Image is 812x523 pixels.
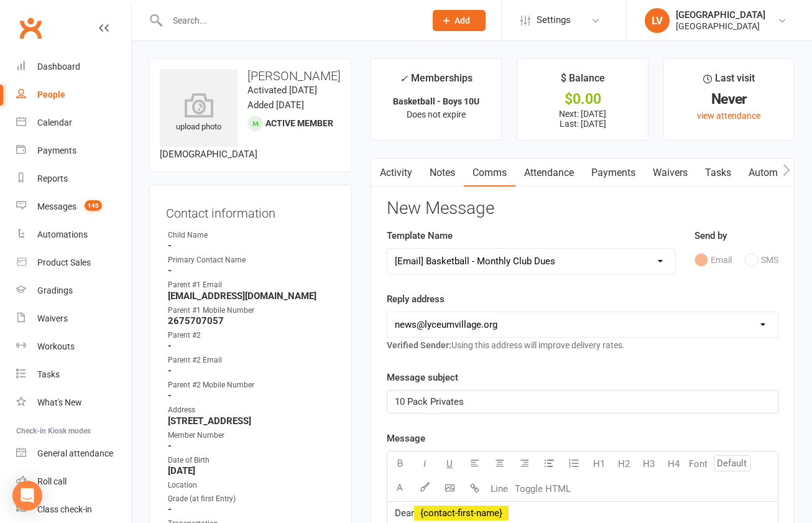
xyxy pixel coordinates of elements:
div: Messages [37,201,76,211]
div: Parent #2 Email [168,354,335,366]
div: Tasks [37,369,60,379]
a: Calendar [16,109,131,137]
strong: Basketball - Boys 10U [393,96,479,106]
div: Primary Contact Name [168,254,335,266]
h3: New Message [387,199,778,218]
a: Roll call [16,468,131,496]
span: Does not expire [407,109,466,119]
a: Product Sales [16,249,131,277]
a: Waivers [644,159,696,187]
div: Never [675,93,783,106]
div: Class check-in [37,504,92,514]
label: Message subject [387,370,458,385]
a: Tasks [16,361,131,389]
strong: - [168,240,335,251]
div: [GEOGRAPHIC_DATA] [676,21,765,32]
div: Member Number [168,430,335,442]
h3: [PERSON_NAME] [160,69,341,83]
strong: [EMAIL_ADDRESS][DOMAIN_NAME] [168,290,335,302]
span: U [446,458,453,470]
div: Date of Birth [168,455,335,466]
a: Payments [16,137,131,165]
div: Open Intercom Messenger [12,481,42,511]
a: Activity [371,159,421,187]
a: What's New [16,389,131,417]
label: Message [387,431,425,446]
strong: - [168,340,335,351]
button: Line [487,476,512,501]
span: Settings [537,6,571,34]
div: What's New [37,397,82,407]
div: Waivers [37,313,68,323]
a: Waivers [16,305,131,333]
a: Attendance [515,159,583,187]
time: Added [DATE] [247,100,304,111]
input: Default [714,455,751,471]
strong: [DATE] [168,465,335,476]
div: Gradings [37,285,73,295]
button: U [437,451,462,476]
button: H4 [661,451,686,476]
strong: [STREET_ADDRESS] [168,415,335,427]
div: Parent #2 Mobile Number [168,379,335,391]
div: People [37,90,65,100]
a: Workouts [16,333,131,361]
strong: - [168,265,335,276]
span: Active member [265,118,333,128]
strong: - [168,440,335,451]
div: General attendance [37,448,113,458]
a: Notes [421,159,464,187]
div: $0.00 [528,93,636,106]
button: H3 [636,451,661,476]
div: Payments [37,146,76,155]
div: Address [168,404,335,416]
div: Parent #1 Email [168,279,335,291]
strong: - [168,365,335,376]
a: People [16,81,131,109]
span: Add [454,16,470,25]
div: [GEOGRAPHIC_DATA] [676,9,765,21]
div: Location [168,479,335,491]
div: $ Balance [561,70,605,93]
a: Clubworx [15,12,46,44]
a: General attendance kiosk mode [16,440,131,468]
p: Next: [DATE] Last: [DATE] [528,109,636,129]
span: Using this address will improve delivery rates. [387,340,625,350]
div: Automations [37,229,88,239]
button: A [387,476,412,501]
button: H1 [586,451,611,476]
label: Template Name [387,228,453,243]
div: Calendar [37,118,72,127]
button: H2 [611,451,636,476]
div: Reports [37,174,68,183]
span: 10 Pack Privates [395,396,464,407]
div: Memberships [400,70,473,93]
a: Gradings [16,277,131,305]
strong: - [168,390,335,401]
div: Product Sales [37,257,91,267]
span: 145 [85,200,102,211]
label: Reply address [387,292,445,307]
div: Grade (at first Entry) [168,493,335,505]
div: Parent #1 Mobile Number [168,305,335,317]
input: Search... [164,12,417,29]
strong: Verified Sender: [387,340,451,350]
div: Workouts [37,341,75,351]
a: Messages 145 [16,193,131,221]
span: Dear [395,507,414,519]
a: Comms [464,159,515,187]
a: Tasks [696,159,740,187]
a: Automations [16,221,131,249]
a: Dashboard [16,53,131,81]
strong: 2675707057 [168,315,335,326]
h3: Contact information [166,201,335,220]
div: Parent #2 [168,330,335,341]
div: Roll call [37,476,67,486]
div: upload photo [160,93,238,134]
a: view attendance [697,111,760,121]
div: Dashboard [37,62,80,72]
button: Toggle HTML [512,476,574,501]
button: Font [686,451,711,476]
span: [DEMOGRAPHIC_DATA] [160,149,257,160]
div: Child Name [168,229,335,241]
